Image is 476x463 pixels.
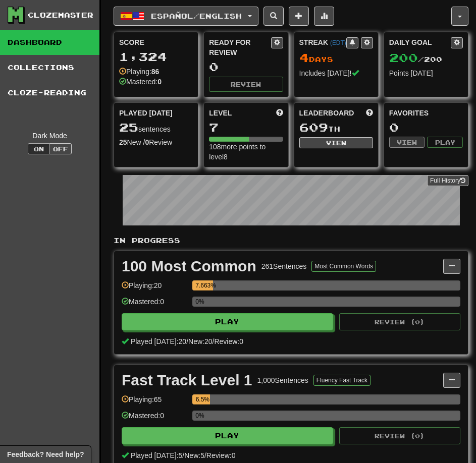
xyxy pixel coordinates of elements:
span: / [182,451,184,459]
strong: 25 [119,138,127,146]
button: View [389,137,425,148]
div: 7 [209,121,283,134]
span: / 200 [389,55,442,64]
button: Fluency Fast Track [313,375,371,386]
a: Full History [427,175,468,186]
span: Español / English [151,12,242,20]
div: 7.663% [195,280,213,291]
button: Play [427,137,463,148]
p: In Progress [114,236,468,246]
div: Mastered: [119,77,162,87]
span: Played [DATE]: 5 [131,451,182,459]
div: Playing: 65 [122,394,187,411]
span: Level [209,108,232,118]
button: Most Common Words [311,261,376,272]
div: Streak [299,37,346,47]
button: Play [122,427,333,444]
button: Español/English [114,7,258,26]
div: 6.5% [195,394,209,404]
div: Playing: [119,67,159,77]
div: New / Review [119,137,193,147]
div: 1,000 Sentences [257,375,308,385]
div: th [299,121,373,134]
span: Played [DATE] [119,108,173,118]
strong: 86 [151,68,160,76]
div: Mastered: 0 [122,297,187,313]
span: Open feedback widget [7,449,84,459]
span: Score more points to level up [276,108,283,118]
div: Favorites [389,108,463,118]
div: 108 more points to level 8 [209,142,283,162]
button: Play [122,313,333,330]
button: Review (0) [339,313,460,330]
div: Clozemaster [28,10,93,20]
strong: 0 [145,138,149,146]
span: Leaderboard [299,108,354,118]
span: 25 [119,120,138,134]
div: Mastered: 0 [122,411,187,427]
div: 100 Most Common [122,259,256,274]
button: Off [49,143,72,154]
span: 200 [389,50,418,65]
span: 609 [299,120,328,134]
div: Daily Goal [389,37,451,48]
div: Fast Track Level 1 [122,373,252,388]
div: Score [119,37,193,47]
button: On [28,143,50,154]
span: / [186,337,188,345]
div: Includes [DATE]! [299,68,373,78]
div: Dark Mode [8,131,92,141]
button: Add sentence to collection [289,7,309,26]
div: 1,324 [119,50,193,63]
div: 0 [389,121,463,134]
div: sentences [119,121,193,134]
div: Playing: 20 [122,280,187,297]
span: Played [DATE]: 20 [131,337,186,345]
div: Ready for Review [209,37,271,57]
span: New: 20 [188,337,212,345]
div: Day s [299,51,373,65]
a: (EDT) [330,39,346,46]
button: Search sentences [263,7,284,26]
span: / [204,451,206,459]
div: 261 Sentences [261,261,307,271]
span: 4 [299,50,309,65]
button: Review [209,77,283,92]
button: Review (0) [339,427,460,444]
span: Review: 0 [214,337,243,345]
div: Points [DATE] [389,68,463,78]
button: More stats [314,7,334,26]
span: This week in points, UTC [366,108,373,118]
span: New: 5 [184,451,204,459]
span: Review: 0 [206,451,236,459]
span: / [213,337,215,345]
strong: 0 [157,78,162,86]
div: 0 [209,61,283,73]
button: View [299,137,373,148]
